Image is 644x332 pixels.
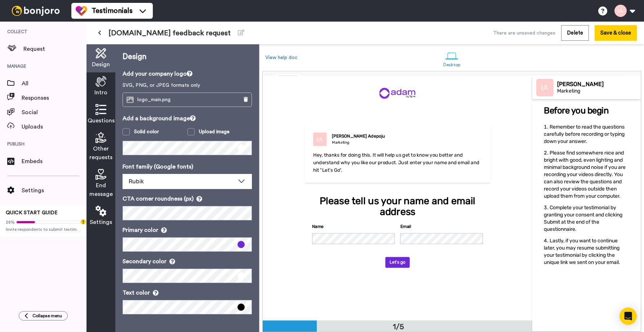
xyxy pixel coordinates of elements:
[557,88,640,94] div: Marketing
[313,152,480,173] span: Hey, thanks for doing this. It will help us get to know you better and understand why you like ou...
[23,45,86,53] span: Request
[619,308,637,325] div: Open Intercom Messenger
[90,218,112,226] span: Settings
[22,108,86,117] span: Social
[89,181,113,198] span: End message
[134,128,159,135] div: Solid color
[265,55,298,60] a: View help doc
[6,226,81,232] span: Invite respondents to submit testimonials
[544,124,626,144] span: Remember to read the questions carefully before recording or typing down your answer.
[557,81,640,88] div: [PERSON_NAME]
[123,82,252,89] p: SVG, PNG, or JPEG formats only
[88,116,115,125] span: Questions
[22,122,86,131] span: Uploads
[123,194,252,203] p: CTA corner roundness (px)
[595,25,637,41] button: Save & close
[129,178,144,185] span: Rubik
[440,46,464,71] a: Desktop
[22,79,86,88] span: All
[312,223,324,230] label: Name
[400,223,412,230] label: Email
[123,69,252,78] p: Add your company logo
[536,79,554,96] img: Profile Image
[22,94,86,102] span: Responses
[32,313,62,319] span: Collapse menu
[544,150,627,199] span: Please find somewhere nice and bright with good, even lighting and minimal background noise if yo...
[123,162,252,171] p: Font family (Google fonts)
[123,288,252,297] p: Text color
[123,257,252,266] p: Secondary color
[544,205,623,232] span: Complete your testimonial by granting your consent and clicking Submit at the end of the question...
[92,6,133,16] span: Testimonials
[123,226,252,234] p: Primary color
[443,62,460,67] div: Desktop
[123,51,252,62] p: Design
[379,88,416,99] img: 21b63063-143f-4c6d-8cc4-56492f900303
[561,25,589,41] button: Delete
[108,28,231,38] span: [DOMAIN_NAME] feedback request
[544,106,609,116] span: Before you begin
[313,133,327,146] img: Marketing
[332,133,385,139] div: [PERSON_NAME] Adepoju
[385,257,410,268] button: Let's go
[9,6,63,16] img: bj-logo-header-white.svg
[22,186,86,195] span: Settings
[94,88,107,97] span: Intro
[92,60,110,69] span: Design
[80,219,86,225] div: Tooltip anchor
[381,322,416,332] div: 1/5
[89,144,112,162] span: Other requests
[199,128,230,135] div: Upload image
[123,114,252,123] p: Add a background image
[544,238,621,265] span: Lastly, if you want to continue later, you may resume submitting your testimonial by clicking the...
[6,219,15,225] span: 28%
[76,5,87,17] img: tm-color.svg
[137,97,174,103] span: logo_main.png
[6,210,58,215] span: QUICK START GUIDE
[493,30,555,37] div: There are unsaved changes
[22,157,86,166] span: Embeds
[19,311,68,320] button: Collapse menu
[332,140,385,145] div: Marketing
[312,196,483,217] div: Please tell us your name and email address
